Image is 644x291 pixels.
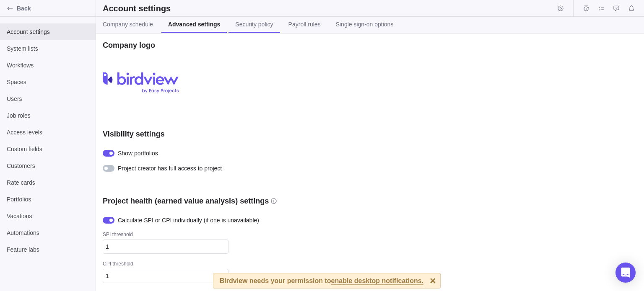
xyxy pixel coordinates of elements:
[103,239,229,254] input: SPI threshold
[7,78,89,86] span: Spaces
[103,231,229,239] div: SPI threshold
[103,260,229,269] div: CPI threshold
[118,149,158,157] span: Show portfolios
[626,3,637,14] span: Notifications
[7,178,89,187] span: Rate cards
[161,17,227,33] a: Advanced settings
[615,263,636,283] div: Open Intercom Messenger
[7,128,89,136] span: Access levels
[7,195,89,203] span: Portfolios
[595,3,607,14] span: My assignments
[96,17,160,33] a: Company schedule
[7,44,89,53] span: System lists
[595,6,607,13] a: My assignments
[168,20,220,28] span: Advanced settings
[555,3,566,14] span: Start timer
[103,129,165,139] h3: Visibility settings
[7,245,89,254] span: Feature labs
[103,3,171,14] h2: Account settings
[17,4,92,13] span: Back
[103,20,153,28] span: Company schedule
[103,40,155,50] h3: Company logo
[282,17,327,33] a: Payroll rules
[118,164,222,173] span: Project creator has full access to project
[7,95,89,103] span: Users
[229,17,280,33] a: Security policy
[288,20,321,28] span: Payroll rules
[118,216,259,224] span: Calculate SPI or CPI individually (if one is unavailable)
[610,6,622,13] a: Approval requests
[626,6,637,13] a: Notifications
[235,20,273,28] span: Security policy
[220,273,423,288] div: Birdview needs your permission to
[103,196,269,206] h3: Project health (earned value analysis) settings
[7,145,89,153] span: Custom fields
[580,3,592,14] span: Time logs
[7,229,89,237] span: Automations
[7,162,89,170] span: Customers
[580,6,592,13] a: Time logs
[610,3,622,14] span: Approval requests
[329,17,400,33] a: Single sign-on options
[331,278,423,285] span: enable desktop notifications.
[7,111,89,120] span: Job roles
[7,212,89,220] span: Vacations
[336,20,394,28] span: Single sign-on options
[270,198,277,204] svg: info-description
[7,61,89,70] span: Workflows
[103,269,229,283] input: CPI threshold
[7,28,89,36] span: Account settings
